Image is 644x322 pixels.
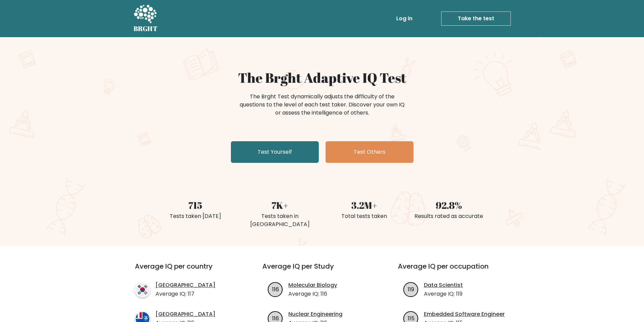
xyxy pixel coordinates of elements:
[408,285,414,293] text: 119
[157,70,487,86] h1: The Brght Adaptive IQ Test
[134,3,158,34] a: BRGHT
[326,212,403,220] div: Total tests taken
[157,212,234,220] div: Tests taken [DATE]
[424,310,505,318] a: Embedded Software Engineer
[242,212,318,228] div: Tests taken in [GEOGRAPHIC_DATA]
[288,310,342,318] a: Nuclear Engineering
[411,198,487,212] div: 92.8%
[272,314,279,322] text: 116
[134,25,158,33] h5: BRGHT
[441,11,511,26] a: Take the test
[408,314,414,322] text: 115
[156,290,215,298] p: Average IQ: 117
[424,281,463,289] a: Data Scientist
[424,290,463,298] p: Average IQ: 119
[238,93,407,117] div: The Brght Test dynamically adjusts the difficulty of the questions to the level of each test take...
[393,12,415,25] a: Log in
[135,262,238,278] h3: Average IQ per country
[326,198,403,212] div: 3.2M+
[231,141,319,163] a: Test Yourself
[272,285,279,293] text: 116
[288,290,337,298] p: Average IQ: 116
[398,262,517,278] h3: Average IQ per occupation
[262,262,382,278] h3: Average IQ per Study
[242,198,318,212] div: 7K+
[135,282,150,297] img: country
[156,281,215,289] a: [GEOGRAPHIC_DATA]
[288,281,337,289] a: Molecular Biology
[411,212,487,220] div: Results rated as accurate
[156,310,215,318] a: [GEOGRAPHIC_DATA]
[326,141,413,163] a: Test Others
[157,198,234,212] div: 715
